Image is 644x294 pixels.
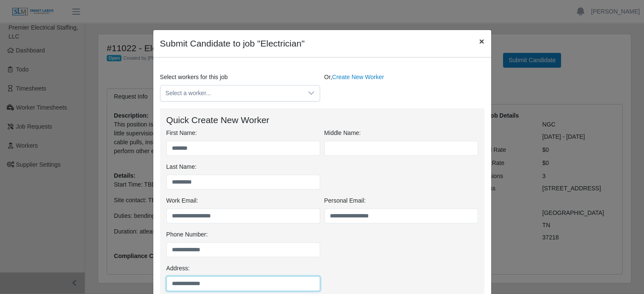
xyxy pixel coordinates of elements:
label: Address: [166,264,190,273]
div: Or, [322,73,486,102]
label: Last Name: [166,162,197,171]
label: Work Email: [166,196,198,205]
span: × [479,36,484,46]
body: Rich Text Area. Press ALT-0 for help. [7,7,316,16]
h4: Quick Create New Worker [166,115,478,125]
label: Personal Email: [324,196,366,205]
button: Close [472,30,491,52]
a: Create New Worker [332,74,384,80]
h4: Submit Candidate to job "Electrician" [160,37,305,50]
label: Middle Name: [324,129,361,137]
span: Select a worker... [160,85,303,101]
label: First Name: [166,129,197,137]
label: Phone Number: [166,230,208,239]
label: Select workers for this job [160,73,228,82]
